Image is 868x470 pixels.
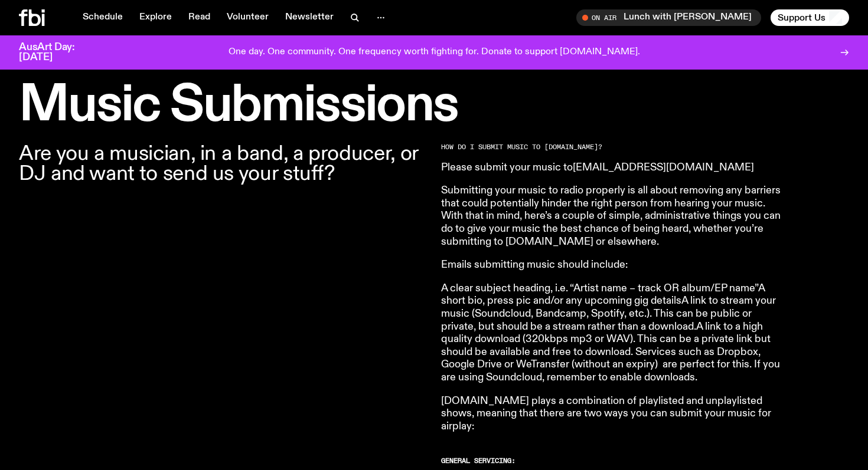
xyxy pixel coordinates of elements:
a: Volunteer [220,9,276,26]
a: Newsletter [278,9,341,26]
p: A clear subject heading, i.e. “Artist name – track OR album/EP name”A short bio, press pic and/or... [441,282,781,384]
a: Schedule [76,9,130,26]
a: [EMAIL_ADDRESS][DOMAIN_NAME] [573,162,754,173]
button: Support Us [771,9,849,26]
p: One day. One community. One frequency worth fighting for. Donate to support [DOMAIN_NAME]. [229,47,640,58]
h3: AusArt Day: [DATE] [19,42,94,63]
span: Support Us [778,12,825,23]
a: Explore [132,9,179,26]
p: Are you a musician, in a band, a producer, or DJ and want to send us your stuff? [19,144,427,184]
button: On AirLunch with [PERSON_NAME] [576,9,761,26]
p: [DOMAIN_NAME] plays a combination of playlisted and unplaylisted shows, meaning that there are tw... [441,395,781,433]
h2: HOW DO I SUBMIT MUSIC TO [DOMAIN_NAME]? [441,144,781,150]
p: Please submit your music to [441,162,781,175]
a: Read [181,9,217,26]
strong: GENERAL SERVICING: [441,456,515,465]
p: Emails submitting music should include: [441,259,781,272]
p: Submitting your music to radio properly is all about removing any barriers that could potentially... [441,185,781,248]
h1: Music Submissions [19,82,849,130]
